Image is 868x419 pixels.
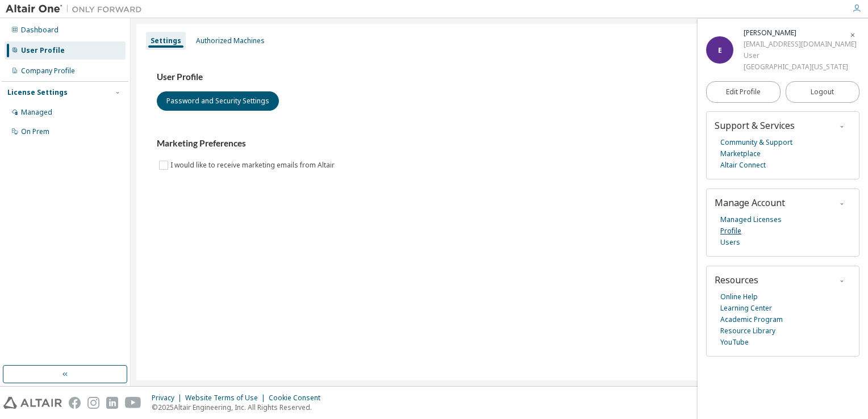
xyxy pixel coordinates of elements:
[157,138,842,149] h3: Marketing Preferences
[720,291,758,303] a: Online Help
[720,303,772,314] a: Learning Center
[706,81,781,103] a: Edit Profile
[811,86,834,98] span: Logout
[21,46,65,55] div: User Profile
[720,325,775,337] a: Resource Library
[151,36,181,45] div: Settings
[21,108,52,117] div: Managed
[152,403,327,412] p: © 2025 Altair Engineering, Inc. All Rights Reserved.
[87,397,99,409] img: instagram.svg
[185,393,269,403] div: Website Terms of Use
[715,274,758,286] span: Resources
[157,72,842,83] h3: User Profile
[720,314,783,325] a: Academic Program
[718,45,722,55] span: E
[744,61,857,73] div: [GEOGRAPHIC_DATA][US_STATE]
[744,50,857,61] div: User
[21,66,75,76] div: Company Profile
[170,158,337,172] label: I would like to receive marketing emails from Altair
[157,91,279,111] button: Password and Security Settings
[720,160,766,171] a: Altair Connect
[744,27,857,39] div: Emily Stanich
[106,397,118,409] img: linkedin.svg
[21,127,49,136] div: On Prem
[720,225,741,237] a: Profile
[6,3,148,15] img: Altair One
[152,393,185,403] div: Privacy
[720,337,749,348] a: YouTube
[786,81,860,103] button: Logout
[69,397,81,409] img: facebook.svg
[21,26,59,35] div: Dashboard
[726,87,761,97] span: Edit Profile
[715,119,795,132] span: Support & Services
[3,397,62,409] img: altair_logo.svg
[715,196,785,209] span: Manage Account
[720,237,740,248] a: Users
[720,148,761,160] a: Marketplace
[269,393,327,403] div: Cookie Consent
[744,39,857,50] div: [EMAIL_ADDRESS][DOMAIN_NAME]
[196,36,265,45] div: Authorized Machines
[7,88,68,97] div: License Settings
[125,397,141,409] img: youtube.svg
[720,214,782,225] a: Managed Licenses
[720,137,792,148] a: Community & Support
